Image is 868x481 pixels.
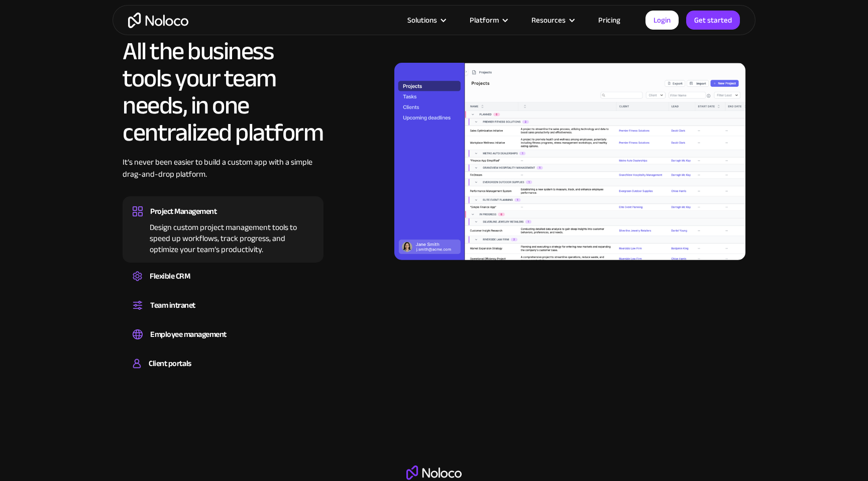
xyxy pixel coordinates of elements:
[149,356,191,371] div: Client portals
[133,313,313,316] div: Set up a central space for your team to collaborate, share information, and stay up to date on co...
[150,204,216,219] div: Project Management
[123,38,323,146] h2: All the business tools your team needs, in one centralized platform
[133,284,313,287] div: Create a custom CRM that you can adapt to your business’s needs, centralize your workflows, and m...
[128,13,188,28] a: home
[645,11,679,30] a: Login
[586,14,633,27] a: Pricing
[133,219,313,255] div: Design custom project management tools to speed up workflows, track progress, and optimize your t...
[395,14,457,27] div: Solutions
[531,14,566,27] div: Resources
[407,14,437,27] div: Solutions
[150,327,227,342] div: Employee management
[123,156,323,195] div: It’s never been easier to build a custom app with a simple drag-and-drop platform.
[519,14,586,27] div: Resources
[457,14,519,27] div: Platform
[686,11,740,30] a: Get started
[133,371,313,374] div: Build a secure, fully-branded, and personalized client portal that lets your customers self-serve.
[150,269,190,284] div: Flexible CRM
[133,342,313,345] div: Easily manage employee information, track performance, and handle HR tasks from a single platform.
[470,14,499,27] div: Platform
[150,298,195,313] div: Team intranet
